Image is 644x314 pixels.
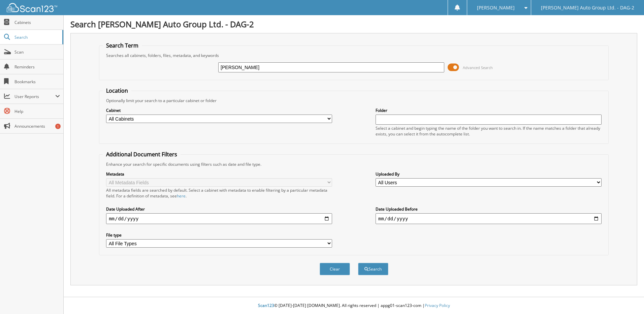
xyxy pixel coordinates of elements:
[177,193,186,199] a: here
[14,64,60,70] span: Reminders
[103,87,131,94] legend: Location
[14,108,60,114] span: Help
[376,171,602,177] label: Uploaded By
[106,232,332,238] label: File type
[14,79,60,85] span: Bookmarks
[103,42,142,49] legend: Search Term
[14,49,60,55] span: Scan
[106,187,332,199] div: All metadata fields are searched by default. Select a cabinet with metadata to enable filtering b...
[103,161,605,167] div: Enhance your search for specific documents using filters such as date and file type.
[103,151,181,158] legend: Additional Document Filters
[106,171,332,177] label: Metadata
[14,94,55,99] span: User Reports
[320,263,350,275] button: Clear
[70,19,637,30] h1: Search [PERSON_NAME] Auto Group Ltd. - DAG-2
[376,213,602,224] input: end
[358,263,388,275] button: Search
[14,20,60,25] span: Cabinets
[64,297,644,314] div: © [DATE]-[DATE] [DOMAIN_NAME]. All rights reserved | appg01-scan123-com |
[7,3,57,12] img: scan123-logo-white.svg
[103,98,605,103] div: Optionally limit your search to a particular cabinet or folder
[103,53,605,58] div: Searches all cabinets, folders, files, metadata, and keywords
[14,34,59,40] span: Search
[258,303,274,308] span: Scan123
[477,6,515,10] span: [PERSON_NAME]
[376,206,602,212] label: Date Uploaded Before
[14,123,60,129] span: Announcements
[376,125,602,137] div: Select a cabinet and begin typing the name of the folder you want to search in. If the name match...
[55,124,61,129] div: 1
[376,107,602,113] label: Folder
[106,206,332,212] label: Date Uploaded After
[106,213,332,224] input: start
[463,65,493,70] span: Advanced Search
[106,107,332,113] label: Cabinet
[425,303,450,308] a: Privacy Policy
[541,6,634,10] span: [PERSON_NAME] Auto Group Ltd. - DAG-2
